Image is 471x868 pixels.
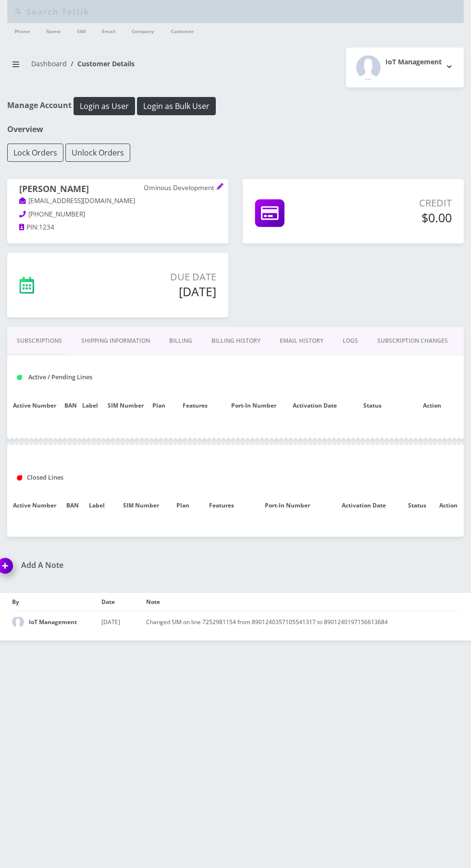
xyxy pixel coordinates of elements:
[150,392,168,420] th: Plan
[144,184,216,193] p: Ominous Development
[202,327,270,355] a: Billing History
[19,184,216,196] h1: [PERSON_NAME]
[346,48,464,87] button: IoT Management
[101,611,146,633] td: [DATE]
[72,23,90,37] a: SIM
[28,210,85,218] span: [PHONE_NUMBER]
[7,144,63,162] button: Lock Orders
[29,618,77,626] strong: IoT Management
[31,59,67,68] a: Dashboard
[12,593,101,611] th: By
[172,492,194,519] th: Plan
[90,284,216,299] h5: [DATE]
[7,97,464,115] h1: Manage Account
[160,327,202,355] a: Billing
[83,492,110,519] th: Label
[345,392,400,420] th: Status
[146,611,459,633] td: Changed SIM on line 7252981154 from 8901240357105541317 to 8901240197156613684
[194,492,249,519] th: Features
[97,23,120,37] a: Email
[79,392,101,420] th: Label
[41,23,65,37] a: Name
[168,392,223,420] th: Features
[72,100,137,110] a: Login as User
[10,23,35,37] a: Phone
[62,392,79,420] th: BAN
[7,125,464,134] h1: Overview
[67,59,135,69] li: Customer Details
[111,492,172,519] th: SIM Number
[166,23,199,37] a: Customer
[17,375,22,380] img: Active / Pending Lines
[285,392,345,420] th: Activation Date
[19,223,39,232] a: PIN:
[326,492,401,519] th: Activation Date
[72,327,160,355] a: Shipping Information
[7,54,228,81] nav: breadcrumb
[65,144,130,162] button: Unlock Orders
[333,327,368,355] a: LOGS
[62,492,83,519] th: BAN
[17,374,153,381] h1: Active / Pending Lines
[7,327,72,355] a: Subscriptions
[343,210,452,225] h5: $0.00
[433,492,464,519] th: Action
[137,97,216,115] button: Login as Bulk User
[90,270,216,284] p: Due Date
[368,327,458,355] a: SUBSCRIPTION CHANGES
[270,327,333,355] a: EMAIL HISTORY
[17,475,22,481] img: Closed Lines
[7,492,62,519] th: Active Number
[400,392,464,420] th: Action
[101,593,146,611] th: Date
[385,58,442,66] h2: IoT Management
[17,474,153,481] h1: Closed Lines
[343,196,452,210] p: Credit
[7,392,62,420] th: Active Number
[39,223,54,231] span: 1234
[146,593,459,611] th: Note
[223,392,285,420] th: Port-In Number
[101,392,150,420] th: SIM Number
[127,23,159,37] a: Company
[401,492,433,519] th: Status
[26,2,461,21] input: Search Teltik
[74,97,135,115] button: Login as User
[249,492,326,519] th: Port-In Number
[137,100,216,110] a: Login as Bulk User
[19,196,135,206] a: [EMAIL_ADDRESS][DOMAIN_NAME]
